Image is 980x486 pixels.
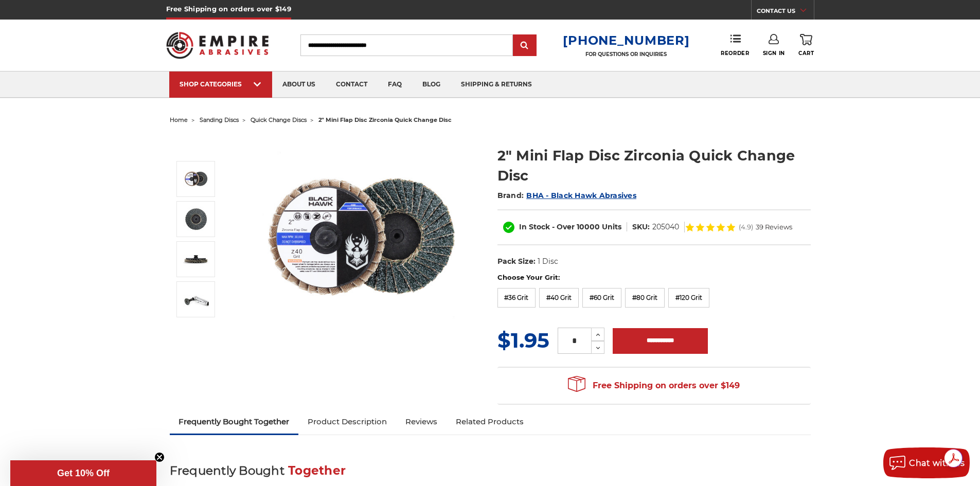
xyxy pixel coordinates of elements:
a: about us [272,71,326,98]
button: Chat with us [883,447,970,478]
div: Get 10% OffClose teaser [10,460,156,486]
a: CONTACT US [757,5,814,20]
p: FOR QUESTIONS OR INQUIRIES [563,51,689,58]
img: BHA 2" Zirconia Flap Disc, 60 Grit, for Efficient Surface Blending [183,206,209,232]
a: Cart [798,34,814,57]
span: Reorder [721,50,749,57]
span: 39 Reviews [756,224,792,230]
img: Black Hawk Abrasives 2-inch Zirconia Flap Disc with 60 Grit Zirconia for Smooth Finishing [183,166,209,192]
dd: 205040 [652,222,679,232]
span: Free Shipping on orders over $149 [568,375,740,396]
a: Reviews [396,410,447,433]
span: In Stock [519,222,550,231]
a: sanding discs [200,116,239,123]
span: 10000 [577,222,600,231]
dt: Pack Size: [497,256,536,267]
span: $1.95 [497,328,549,353]
a: [PHONE_NUMBER] [563,33,689,48]
a: Product Description [298,410,396,433]
img: Side View of BHA 2-Inch Quick Change Flap Disc with Male Roloc Connector for Die Grinders [183,246,209,272]
dd: 1 Disc [538,256,558,267]
span: - Over [552,222,575,231]
a: Frequently Bought Together [170,410,299,433]
a: Related Products [447,410,533,433]
a: Reorder [721,34,749,56]
a: quick change discs [251,116,307,123]
span: Frequently Bought [170,463,284,478]
h1: 2" Mini Flap Disc Zirconia Quick Change Disc [497,146,811,186]
span: Sign In [763,50,785,57]
span: 2" mini flap disc zirconia quick change disc [318,116,452,123]
input: Submit [514,35,535,56]
span: Together [288,463,346,478]
span: Units [602,222,621,231]
a: contact [326,71,378,98]
img: 2" Quick Change Flap Disc Mounted on Die Grinder for Precision Metal Work [183,286,209,312]
span: Cart [798,50,814,57]
div: SHOP CATEGORIES [180,80,262,88]
label: Choose Your Grit: [497,273,811,283]
span: (4.9) [739,224,753,230]
img: Empire Abrasives [166,25,269,65]
a: shipping & returns [451,71,542,98]
span: Get 10% Off [57,468,110,478]
span: Chat with us [909,458,965,468]
dt: SKU: [632,222,650,232]
a: blog [412,71,451,98]
span: Brand: [497,191,524,200]
a: faq [378,71,412,98]
img: Black Hawk Abrasives 2-inch Zirconia Flap Disc with 60 Grit Zirconia for Smooth Finishing [258,135,464,340]
a: home [170,116,188,123]
button: Close teaser [154,452,165,462]
a: BHA - Black Hawk Abrasives [526,191,636,200]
